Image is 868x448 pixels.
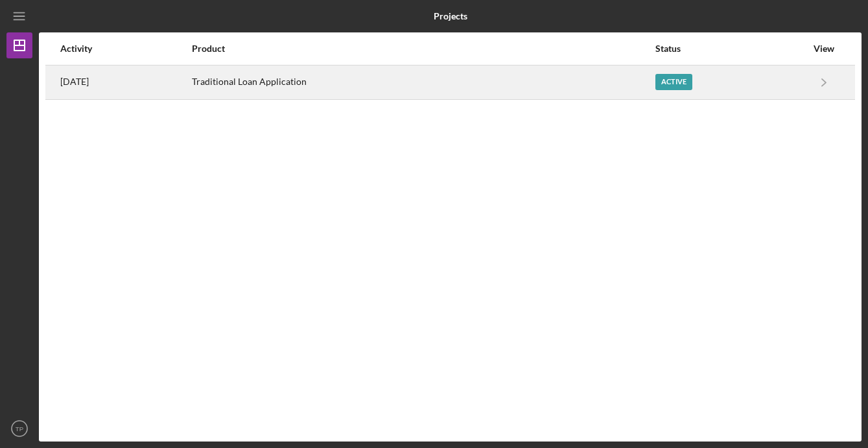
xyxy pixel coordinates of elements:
div: Status [655,43,806,54]
div: Product [192,43,653,54]
text: TP [16,425,23,432]
b: Projects [434,11,467,21]
div: Active [655,74,692,90]
div: Activity [60,43,191,54]
button: TP [6,416,32,442]
div: Traditional Loan Application [192,66,653,99]
time: 2025-09-08 23:13 [60,77,89,87]
div: View [808,43,840,54]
